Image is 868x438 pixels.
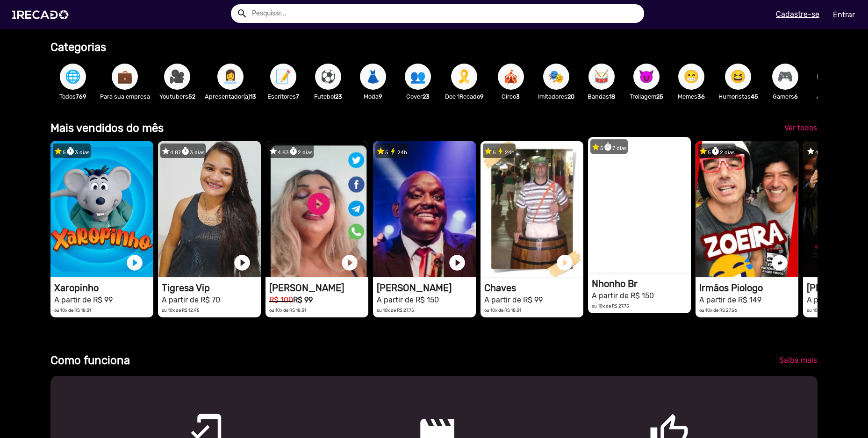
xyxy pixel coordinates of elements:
b: 18 [609,93,615,100]
h1: Tigresa Vip [162,282,261,294]
small: ou 10x de R$ 18,31 [269,308,306,313]
button: 👩‍💼 [217,64,244,90]
span: 🎭 [548,64,564,90]
span: 📝 [275,64,291,90]
small: ou 10x de R$ 27,75 [592,303,629,309]
h1: [PERSON_NAME] [377,282,476,294]
span: 💼 [117,64,133,90]
p: Gamers [768,92,803,101]
video: 1RECADO vídeos dedicados para fãs e empresas [588,137,691,273]
button: Example home icon [233,5,250,21]
mat-icon: thumb_up_outlined [649,412,660,424]
button: 😁 [678,64,704,90]
u: Cadastre-se [776,10,819,19]
b: 23 [335,93,342,100]
small: A partir de R$ 99 [484,295,543,304]
p: Futebol [310,92,346,101]
p: Cover [400,92,436,101]
span: Saiba mais [779,356,817,365]
button: 🎭 [543,64,569,90]
small: ou 10x de R$ 27,75 [807,308,844,313]
a: play_circle_filled [448,253,466,272]
span: 👗 [365,64,381,90]
a: play_circle_filled [663,249,681,268]
a: play_circle_filled [555,253,574,272]
video: 1RECADO vídeos dedicados para fãs e empresas [481,141,583,277]
span: 👥 [410,64,426,90]
button: 🌐 [60,64,86,90]
b: 3 [516,93,520,100]
video: 1RECADO vídeos dedicados para fãs e empresas [696,141,798,277]
b: 36 [697,93,705,100]
span: 😈 [638,64,654,90]
button: 😈 [633,64,660,90]
small: ou 10x de R$ 18,31 [484,308,521,313]
h1: Xaropinho [54,282,153,294]
small: ou 10x de R$ 27,75 [377,308,414,313]
b: Categorias [50,41,106,54]
button: 🥁 [588,64,615,90]
b: 769 [76,93,86,100]
mat-icon: Example home icon [237,8,248,19]
p: Trollagem [629,92,664,101]
b: R$ 99 [293,295,313,304]
p: Bandas [584,92,619,101]
button: 🎮 [772,64,798,90]
small: ou 10x de R$ 27,56 [699,308,737,313]
span: 🎮 [777,64,793,90]
h1: Chaves [484,282,583,294]
button: 👥 [405,64,431,90]
b: 6 [794,93,798,100]
button: 🎥 [164,64,190,90]
button: ⚽ [315,64,341,90]
b: 23 [423,93,430,100]
button: 🎗️ [451,64,477,90]
small: A partir de R$ 99 [54,295,113,304]
button: 🎪 [498,64,524,90]
b: 9 [480,93,484,100]
small: A partir de R$ 150 [377,295,439,304]
span: 🎗️ [456,64,472,90]
video: 1RECADO vídeos dedicados para fãs e empresas [158,141,261,277]
p: Circo [493,92,529,101]
small: A partir de R$ 149 [699,295,761,304]
b: 20 [567,93,574,100]
span: 🌐 [65,64,81,90]
mat-icon: movie [417,412,428,424]
span: ⚽ [320,64,336,90]
small: ou 10x de R$ 18,31 [54,308,91,313]
span: 👩‍💼 [222,64,238,90]
button: 👗 [360,64,386,90]
p: Youtubers [159,92,195,101]
p: Imitadores [538,92,574,101]
h1: Irmãos Piologo [699,282,798,294]
b: Como funciona [50,354,130,367]
span: 🎥 [169,64,185,90]
a: play_circle_filled [125,253,144,272]
a: Saiba mais [772,352,825,369]
video: 1RECADO vídeos dedicados para fãs e empresas [373,141,476,277]
b: 52 [188,93,195,100]
button: 💼 [112,64,138,90]
input: Pesquisar... [245,4,644,23]
p: Todos [55,92,91,101]
small: ou 10x de R$ 12,95 [162,308,200,313]
a: Entrar [827,7,861,23]
p: Para sua empresa [100,92,150,101]
video: 1RECADO vídeos dedicados para fãs e empresas [50,141,153,277]
h1: [PERSON_NAME] [269,282,368,294]
p: Atletas [812,92,848,101]
b: 45 [751,93,758,100]
p: Escritores [265,92,301,101]
p: Moda [355,92,391,101]
button: 📝 [270,64,296,90]
span: 😆 [730,64,746,90]
b: 13 [250,93,256,100]
small: A partir de R$ 150 [592,291,654,300]
a: play_circle_filled [233,253,251,272]
p: Memes [674,92,709,101]
b: 9 [379,93,382,100]
small: A partir de R$ 70 [162,295,220,304]
span: 🎪 [503,64,519,90]
small: R$ 100 [269,295,293,304]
